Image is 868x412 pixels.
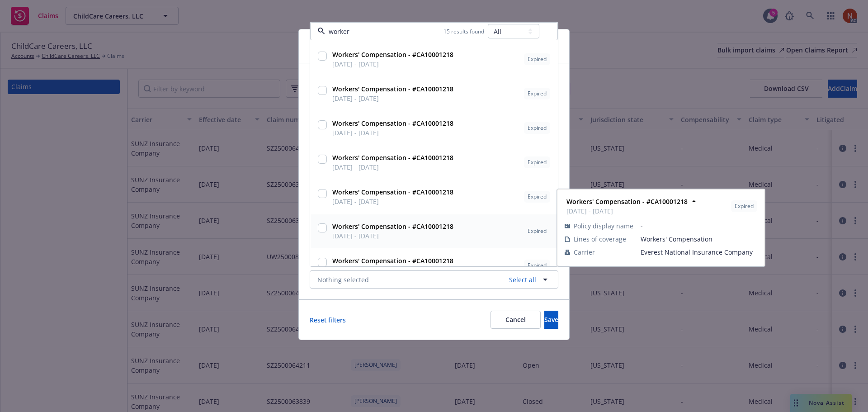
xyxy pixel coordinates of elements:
strong: Workers' Compensation - #CA10001218 [332,85,453,93]
strong: Workers' Compensation - #CA10001218 [332,188,453,196]
span: - [641,221,757,231]
span: Expired [528,158,547,166]
a: Select all [505,275,536,284]
strong: Workers' Compensation - #CA10001218 [332,119,453,128]
strong: Workers' Compensation - #CA10001218 [566,197,688,206]
span: Expired [528,124,547,132]
span: Expired [528,227,547,235]
span: Policy display name [574,221,633,231]
button: Nothing selectedSelect all [310,270,558,289]
span: [DATE] - [DATE] [332,265,453,275]
span: Expired [528,55,547,63]
strong: Workers' Compensation - #CA10001218 [332,50,453,59]
span: 15 results found [443,28,484,35]
span: Carrier [574,247,595,257]
span: [DATE] - [DATE] [332,94,453,103]
span: [DATE] - [DATE] [566,206,688,216]
strong: Workers' Compensation - #CA10001218 [332,256,453,265]
span: Expired [528,261,547,270]
span: [DATE] - [DATE] [332,197,453,206]
strong: Workers' Compensation - #CA10001218 [332,153,453,162]
span: Save [544,315,558,324]
span: [DATE] - [DATE] [332,128,453,137]
span: Expired [528,90,547,98]
span: Nothing selected [317,275,369,284]
strong: Workers' Compensation - #CA10001218 [332,222,453,231]
span: [DATE] - [DATE] [332,162,453,172]
span: Cancel [505,315,526,324]
span: [DATE] - [DATE] [332,59,453,69]
span: Workers' Compensation [641,234,757,244]
input: Filter by keyword [325,27,443,36]
button: Save [544,311,558,329]
button: Cancel [491,311,541,329]
span: Expired [735,202,754,210]
span: Lines of coverage [574,234,626,244]
span: Everest National Insurance Company [641,247,757,257]
a: Reset filters [310,315,346,325]
span: [DATE] - [DATE] [332,231,453,241]
span: Expired [528,193,547,201]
